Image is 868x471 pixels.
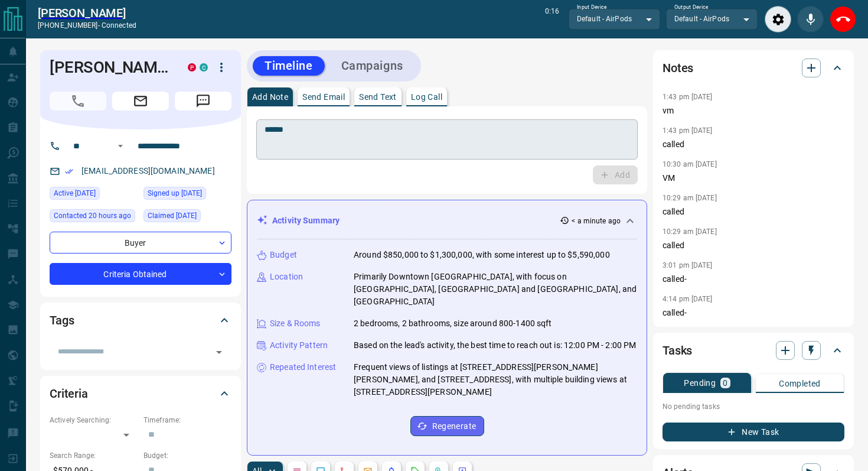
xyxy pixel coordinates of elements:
p: No pending tasks [663,398,844,415]
p: Location [270,271,303,283]
p: Repeated Interest [270,361,336,373]
p: called- [663,273,844,285]
div: Sat Apr 30 2022 [143,187,231,203]
p: Send Email [302,93,345,101]
p: Around $850,000 to $1,300,000, with some interest up to $5,590,000 [354,249,610,261]
p: < a minute ago [572,216,621,226]
p: Send Text [359,93,397,101]
label: Input Device [577,4,607,11]
p: called- [663,307,844,319]
p: 10:29 am [DATE] [663,228,717,236]
p: Based on the lead's activity, the best time to reach out is: 12:00 PM - 2:00 PM [354,339,636,352]
div: Sun Oct 12 2025 [50,187,138,203]
span: Email [112,92,169,111]
div: Audio Settings [765,6,791,33]
span: Signed up [DATE] [148,187,202,199]
p: 10:30 am [DATE] [663,160,717,168]
label: Output Device [674,4,708,11]
div: Criteria [50,379,231,408]
p: 1:43 pm [DATE] [663,93,713,101]
p: VM [663,172,844,184]
p: Budget [270,249,297,261]
h2: Notes [663,59,693,77]
div: Notes [663,54,844,82]
p: Frequent views of listings at [STREET_ADDRESS][PERSON_NAME][PERSON_NAME], and [STREET_ADDRESS], w... [354,361,637,398]
p: Timeframe: [143,415,231,425]
span: connected [102,21,136,30]
div: End Call [830,6,856,33]
span: Contacted 20 hours ago [54,210,131,222]
p: Size & Rooms [270,317,321,330]
p: 2 bedrooms, 2 bathrooms, size around 800-1400 sqft [354,317,552,330]
p: Completed [779,379,821,388]
p: Pending [684,379,716,387]
p: Add Note [252,93,288,101]
h2: Tasks [663,341,692,360]
h2: Criteria [50,384,88,403]
p: Actively Searching: [50,415,138,425]
div: Mute [797,6,824,33]
p: called [663,206,844,218]
p: 4:14 pm [DATE] [663,295,713,303]
a: [EMAIL_ADDRESS][DOMAIN_NAME] [81,166,215,176]
button: Campaigns [329,56,415,76]
div: Activity Summary< a minute ago [257,210,637,232]
svg: Email Verified [65,167,73,176]
p: Search Range: [50,450,138,461]
p: 0 [723,379,727,387]
button: Open [211,344,227,360]
p: called [663,239,844,252]
div: Default - AirPods [569,9,660,29]
p: Activity Pattern [270,339,328,352]
a: [PERSON_NAME] [38,6,136,20]
span: Message [175,92,231,111]
div: Sat Apr 30 2022 [143,209,231,226]
div: Tasks [663,336,844,365]
p: 10:29 am [DATE] [663,194,717,202]
p: Budget: [143,450,231,461]
p: [PHONE_NUMBER] - [38,20,136,31]
p: 1:43 pm [DATE] [663,126,713,135]
p: 3:01 pm [DATE] [663,261,713,269]
span: Call [50,92,106,111]
div: property.ca [188,63,196,72]
span: Claimed [DATE] [148,210,197,222]
button: Regenerate [410,416,484,436]
button: New Task [663,423,844,441]
span: Active [DATE] [54,187,96,199]
p: 0:16 [545,6,559,33]
div: condos.ca [200,63,208,72]
div: Tue Oct 14 2025 [50,209,138,226]
div: Buyer [50,232,231,254]
div: Default - AirPods [666,9,758,29]
div: Criteria Obtained [50,263,231,285]
button: Timeline [253,56,325,76]
p: vm [663,105,844,117]
h2: Tags [50,311,74,330]
p: Activity Summary [272,215,340,227]
button: Open [113,139,128,153]
h1: [PERSON_NAME] [50,58,170,77]
div: Tags [50,306,231,334]
p: called [663,138,844,151]
p: Log Call [411,93,442,101]
p: Primarily Downtown [GEOGRAPHIC_DATA], with focus on [GEOGRAPHIC_DATA], [GEOGRAPHIC_DATA] and [GEO... [354,271,637,308]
